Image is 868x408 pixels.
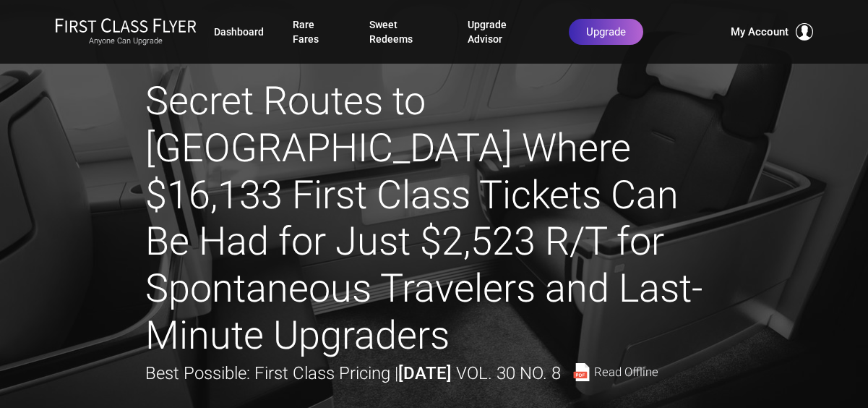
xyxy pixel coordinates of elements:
span: My Account [731,23,788,41]
a: Read Offline [572,363,658,381]
a: Upgrade [569,19,643,45]
a: First Class FlyerAnyone Can Upgrade [55,17,197,46]
button: My Account [731,23,813,41]
small: Anyone Can Upgrade [55,36,197,46]
a: Rare Fares [293,12,340,52]
a: Upgrade Advisor [468,12,540,52]
span: Vol. 30 No. 8 [456,363,561,383]
strong: [DATE] [398,363,452,383]
img: First Class Flyer [55,17,197,33]
a: Dashboard [214,19,264,45]
h1: Secret Routes to [GEOGRAPHIC_DATA] Where $16,133 First Class Tickets Can Be Had for Just $2,523 R... [145,78,723,360]
img: pdf-file.svg [572,363,590,381]
div: Best Possible: First Class Pricing | [145,360,658,387]
span: Read Offline [594,366,658,378]
a: Sweet Redeems [369,12,439,52]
